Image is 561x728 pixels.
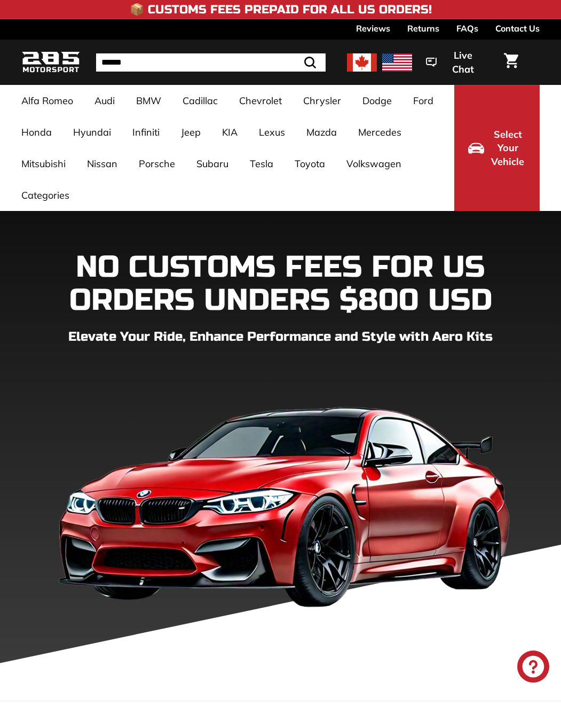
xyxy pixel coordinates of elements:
[248,116,296,148] a: Lexus
[514,651,552,685] inbox-online-store-chat: Shopify online store chat
[11,148,76,179] a: Mitsubishi
[84,85,125,116] a: Audi
[296,116,347,148] a: Mazda
[11,85,84,116] a: Alfa Romeo
[170,116,211,148] a: Jeep
[407,19,439,37] a: Returns
[456,19,478,37] a: FAQs
[454,85,540,211] button: Select Your Vehicle
[228,85,293,116] a: Chevrolet
[130,3,432,16] h4: 📦 Customs Fees Prepaid for All US Orders!
[11,116,62,148] a: Honda
[21,327,540,347] p: Elevate Your Ride, Enhance Performance and Style with Aero Kits
[239,148,284,179] a: Tesla
[495,19,540,37] a: Contact Us
[402,85,444,116] a: Ford
[347,116,412,148] a: Mercedes
[76,148,128,179] a: Nissan
[412,42,497,82] button: Live Chat
[497,44,525,81] a: Cart
[62,116,122,148] a: Hyundai
[125,85,172,116] a: BMW
[186,148,239,179] a: Subaru
[96,53,326,72] input: Search
[356,19,390,37] a: Reviews
[336,148,412,179] a: Volkswagen
[128,148,186,179] a: Porsche
[21,50,80,75] img: Logo_285_Motorsport_areodynamics_components
[211,116,248,148] a: KIA
[352,85,402,116] a: Dodge
[11,179,80,211] a: Categories
[489,128,526,169] span: Select Your Vehicle
[442,49,484,76] span: Live Chat
[21,251,540,317] h1: NO CUSTOMS FEES FOR US ORDERS UNDERS $800 USD
[172,85,228,116] a: Cadillac
[284,148,336,179] a: Toyota
[122,116,170,148] a: Infiniti
[293,85,352,116] a: Chrysler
